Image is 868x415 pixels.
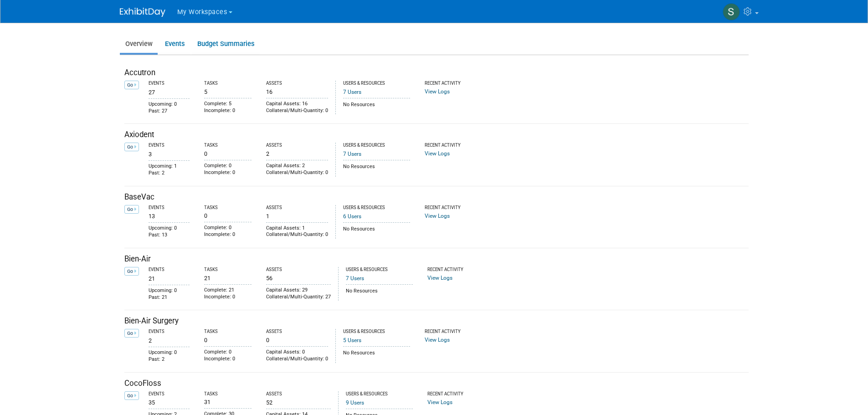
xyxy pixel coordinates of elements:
[149,349,190,356] div: Upcoming: 0
[149,391,190,397] div: Events
[425,213,450,219] a: View Logs
[425,150,450,157] a: View Logs
[266,108,328,114] div: Collateral/Multi-Quantity: 0
[425,88,450,95] a: View Logs
[266,391,331,397] div: Assets
[266,349,328,356] div: Capital Assets: 0
[343,164,375,169] span: No Resources
[266,356,328,363] div: Collateral/Multi-Quantity: 0
[266,149,328,158] div: 2
[149,294,190,301] div: Past: 21
[204,267,252,273] div: Tasks
[124,81,139,89] a: Go
[343,329,411,335] div: Users & Resources
[192,35,260,53] a: Budget Summaries
[266,225,328,232] div: Capital Assets: 1
[149,273,190,282] div: 21
[723,3,740,20] img: Samantha Meyers
[124,267,139,276] a: Go
[149,356,190,363] div: Past: 2
[343,213,361,220] a: 6 Users
[149,329,190,335] div: Events
[120,8,165,17] img: ExhibitDay
[149,232,190,239] div: Past: 13
[266,169,328,176] div: Collateral/Multi-Quantity: 0
[149,101,190,108] div: Upcoming: 0
[343,81,411,87] div: Users & Resources
[427,391,481,397] div: Recent Activity
[266,397,331,406] div: 52
[149,143,190,149] div: Events
[204,294,252,301] div: Incomplete: 0
[204,101,252,108] div: Complete: 5
[124,254,749,265] div: Bien-Air
[124,316,749,327] div: Bien-Air Surgery
[124,329,139,338] a: Go
[120,35,158,53] a: Overview
[204,349,252,356] div: Complete: 0
[177,8,227,16] span: My Workspaces
[149,87,190,96] div: 27
[204,108,252,114] div: Incomplete: 0
[124,129,749,140] div: Axiodent
[204,143,252,149] div: Tasks
[266,273,331,282] div: 56
[204,356,252,363] div: Incomplete: 0
[124,67,749,78] div: Accutron
[204,163,252,169] div: Complete: 0
[346,391,413,397] div: Users & Resources
[204,210,252,220] div: 0
[346,288,378,294] span: No Resources
[124,205,139,214] a: Go
[204,169,252,176] div: Incomplete: 0
[346,400,364,406] a: 9 Users
[204,273,252,282] div: 21
[149,267,190,273] div: Events
[149,170,190,177] div: Past: 2
[343,350,375,356] span: No Resources
[343,151,361,157] a: 7 Users
[124,192,749,203] div: BaseVac
[159,35,190,53] a: Events
[204,149,252,158] div: 0
[204,81,252,87] div: Tasks
[266,294,331,301] div: Collateral/Multi-Quantity: 27
[149,81,190,87] div: Events
[204,329,252,335] div: Tasks
[266,287,331,294] div: Capital Assets: 29
[427,275,452,281] a: View Logs
[425,81,478,87] div: Recent Activity
[149,335,190,344] div: 2
[427,267,481,273] div: Recent Activity
[346,267,413,273] div: Users & Resources
[346,275,364,282] a: 7 Users
[204,225,252,231] div: Complete: 0
[149,108,190,115] div: Past: 27
[343,205,411,211] div: Users & Resources
[266,211,328,220] div: 1
[266,329,328,335] div: Assets
[343,143,411,149] div: Users & Resources
[149,149,190,158] div: 3
[343,226,375,232] span: No Resources
[204,231,252,238] div: Incomplete: 0
[266,231,328,238] div: Collateral/Multi-Quantity: 0
[149,205,190,211] div: Events
[124,143,139,151] a: Go
[204,87,252,96] div: 5
[204,335,252,344] div: 0
[425,337,450,343] a: View Logs
[204,397,252,406] div: 31
[425,329,478,335] div: Recent Activity
[425,143,478,149] div: Recent Activity
[124,378,749,389] div: CocoFloss
[343,89,361,95] a: 7 Users
[425,205,478,211] div: Recent Activity
[149,287,190,294] div: Upcoming: 0
[149,225,190,232] div: Upcoming: 0
[149,163,190,170] div: Upcoming: 1
[266,267,331,273] div: Assets
[266,101,328,108] div: Capital Assets: 16
[149,397,190,406] div: 35
[266,87,328,96] div: 16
